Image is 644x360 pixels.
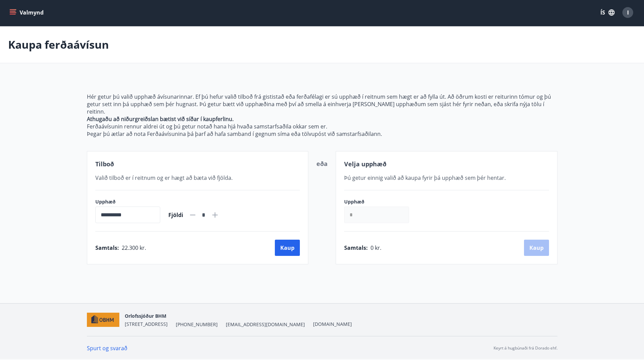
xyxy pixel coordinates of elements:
[316,160,328,168] span: eða
[8,6,46,19] button: menu
[344,160,386,168] span: Velja upphæð
[344,244,368,251] span: Samtals :
[87,130,557,138] p: Þegar þú ætlar að nota Ferðaávísunina þá þarf að hafa samband í gegnum síma eða tölvupóst við sam...
[87,123,557,130] p: Ferðaávísunin rennur aldrei út og þú getur notað hana hjá hvaða samstarfsaðila okkar sem er.
[87,313,120,327] img: c7HIBRK87IHNqKbXD1qOiSZFdQtg2UzkX3TnRQ1O.png
[8,37,109,52] p: Kaupa ferðaávísun
[125,321,168,327] span: [STREET_ADDRESS]
[95,160,114,168] span: Tilboð
[95,198,160,205] label: Upphæð
[226,321,305,328] span: [EMAIL_ADDRESS][DOMAIN_NAME]
[494,345,557,351] p: Keyrt á hugbúnaði frá Dorado ehf.
[125,313,166,319] span: Orlofssjóður BHM
[122,244,146,251] span: 22.300 kr.
[627,9,629,16] span: I
[344,198,416,205] label: Upphæð
[344,174,506,182] span: Þú getur einnig valið að kaupa fyrir þá upphæð sem þér hentar.
[371,244,381,251] span: 0 kr.
[176,321,218,328] span: [PHONE_NUMBER]
[597,6,618,19] button: ÍS
[275,240,300,256] button: Kaup
[87,344,127,352] a: Spurt og svarað
[87,115,234,123] strong: Athugaðu að niðurgreiðslan bætist við síðar í kaupferlinu.
[95,174,233,182] span: Valið tilboð er í reitnum og er hægt að bæta við fjölda.
[95,244,119,251] span: Samtals :
[313,321,352,327] a: [DOMAIN_NAME]
[620,4,636,21] button: I
[168,211,183,219] span: Fjöldi
[87,93,557,115] p: Hér getur þú valið upphæð ávísunarinnar. Ef þú hefur valið tilboð frá gististað eða ferðafélagi e...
